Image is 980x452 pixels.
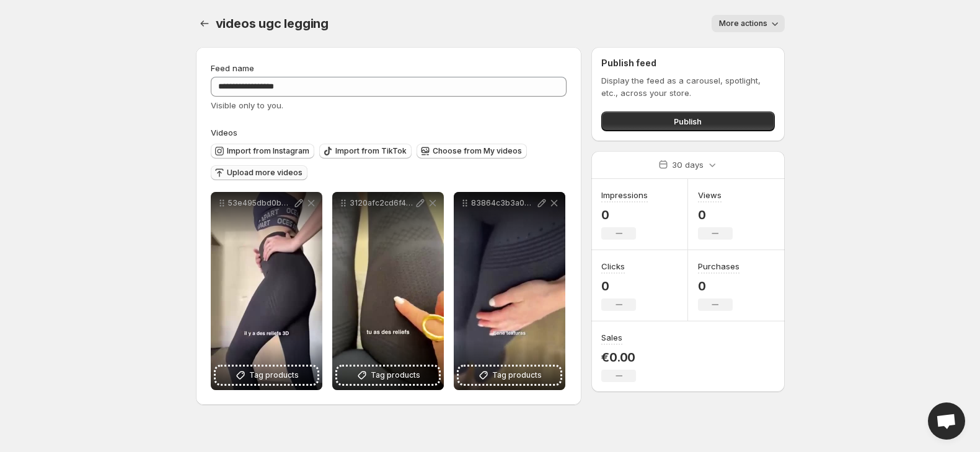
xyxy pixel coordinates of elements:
span: Import from TikTok [335,146,407,156]
p: 0 [601,279,636,293]
span: Feed name [211,63,254,73]
h3: Impressions [601,189,648,201]
p: €0.00 [601,350,636,365]
p: 0 [698,279,739,293]
span: Tag products [492,369,542,381]
p: 83864c3b3a08437fb51dc7a0049c638bSD-480p-09Mbps-55028540 [471,198,536,208]
button: Tag products [459,367,560,384]
span: Choose from My videos [433,146,522,156]
button: Tag products [337,367,439,384]
button: Import from Instagram [211,144,314,159]
div: 53e495dbd0b94fbbaef89e83ab814423SD-480p-09Mbps-55028778Tag products [211,192,322,390]
span: Videos [211,128,237,137]
span: Visible only to you. [211,100,283,110]
button: Tag products [216,367,317,384]
h3: Views [698,189,722,201]
button: Upload more videos [211,165,307,180]
div: Open chat [928,402,965,440]
span: Import from Instagram [227,146,309,156]
h3: Clicks [601,260,625,272]
p: Display the feed as a carousel, spotlight, etc., across your store. [601,74,774,99]
span: videos ugc legging [216,16,329,31]
button: Publish [601,111,774,131]
p: 0 [601,207,648,222]
button: Import from TikTok [319,144,412,159]
button: Choose from My videos [417,144,527,159]
div: 83864c3b3a08437fb51dc7a0049c638bSD-480p-09Mbps-55028540Tag products [454,192,565,390]
span: Upload more videos [227,168,302,178]
h2: Publish feed [601,57,774,69]
h3: Sales [601,331,622,344]
p: 30 days [672,159,704,171]
p: 3120afc2cd6f4ba28bd32e4ce3a83574SD-480p-09Mbps-55028723 [350,198,414,208]
span: Publish [674,115,702,128]
span: Tag products [371,369,420,381]
button: Settings [196,15,213,32]
h3: Purchases [698,260,739,272]
div: 3120afc2cd6f4ba28bd32e4ce3a83574SD-480p-09Mbps-55028723Tag products [332,192,444,390]
span: More actions [719,19,767,28]
span: Tag products [249,369,299,381]
p: 53e495dbd0b94fbbaef89e83ab814423SD-480p-09Mbps-55028778 [228,198,293,208]
p: 0 [698,207,733,222]
button: More actions [712,15,785,32]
